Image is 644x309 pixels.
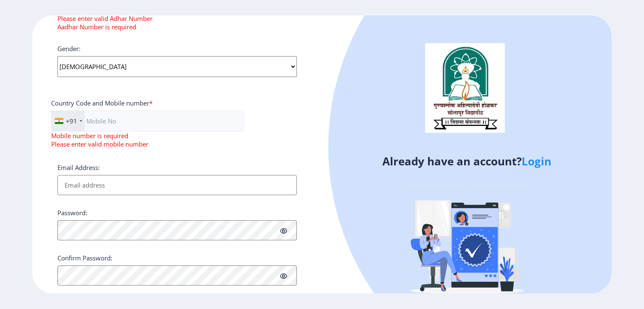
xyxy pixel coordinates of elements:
input: Email address [57,175,297,195]
h4: Already have an account? [328,154,605,168]
span: Please enter valid mobile number [51,140,148,148]
label: Password: [57,209,87,217]
div: India (भारत): +91 [52,111,85,131]
span: Mobile number is required [51,131,128,140]
label: Country Code and Mobile number [51,99,153,107]
img: logo [425,43,505,133]
label: Email Address: [57,163,100,172]
a: Login [522,154,551,169]
label: Confirm Password: [57,254,112,262]
span: Aadhar Number is required [57,23,136,31]
span: Please enter valid Adhar Number [57,14,153,23]
label: Gender: [57,44,80,53]
input: Mobile No [51,111,244,131]
div: +91 [66,117,77,125]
